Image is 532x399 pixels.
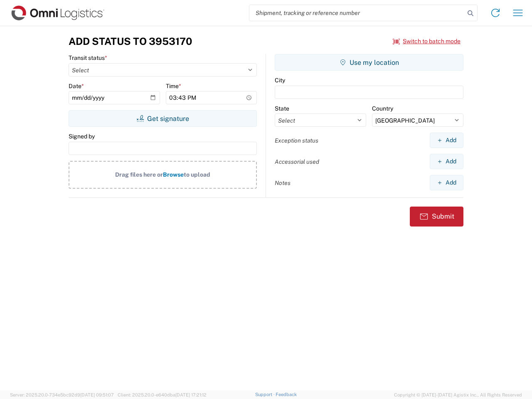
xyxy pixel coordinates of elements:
button: Get signature [69,110,257,127]
label: Signed by [69,133,95,140]
h3: Add Status to 3953170 [69,35,192,47]
input: Shipment, tracking or reference number [249,5,465,21]
label: Accessorial used [275,158,319,165]
button: Submit [410,207,463,227]
span: Drag files here or [115,171,163,178]
span: Copyright © [DATE]-[DATE] Agistix Inc., All Rights Reserved [394,391,522,399]
label: Notes [275,179,291,187]
button: Switch to batch mode [393,34,461,48]
span: Server: 2025.20.0-734e5bc92d9 [10,392,114,397]
button: Use my location [275,54,463,71]
label: Date [69,82,84,90]
a: Feedback [276,392,297,397]
span: to upload [184,171,210,178]
span: [DATE] 17:21:12 [175,392,207,397]
label: Transit status [69,54,107,62]
button: Add [430,175,463,190]
span: Client: 2025.20.0-e640dba [118,392,207,397]
span: [DATE] 09:51:07 [80,392,114,397]
button: Add [430,133,463,148]
label: Country [372,105,393,112]
label: State [275,105,289,112]
a: Support [255,392,276,397]
label: Time [166,82,181,90]
label: City [275,76,285,84]
span: Browse [163,171,184,178]
button: Add [430,154,463,169]
label: Exception status [275,137,318,144]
